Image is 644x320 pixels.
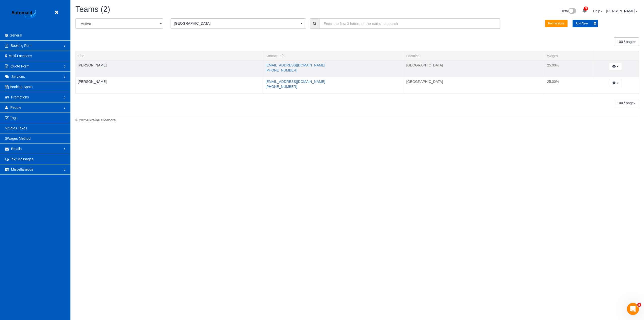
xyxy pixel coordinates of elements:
img: Automaid Logo [9,9,40,20]
button: Permissions [545,20,568,27]
td: Location [404,77,545,94]
span: Multi Locations [9,54,32,58]
li: [GEOGRAPHIC_DATA] [406,79,543,84]
span: Emails [11,147,22,151]
span: Promotions [11,95,29,99]
span: People [10,105,21,110]
button: 100 / page [614,38,639,46]
a: [PERSON_NAME] [606,9,638,13]
td: Contact Info [263,60,404,77]
span: Quote Form [11,64,29,68]
td: Contact Info [263,77,404,94]
th: Title [76,51,263,60]
span: Text Messages [10,157,33,161]
td: Title [76,77,263,94]
td: Wages [545,60,592,77]
input: Enter the first 3 letters of the name to search [319,18,500,29]
iframe: Intercom live chat [627,303,639,315]
img: New interface [568,8,576,15]
td: Title [76,60,263,77]
span: Services [11,75,25,79]
span: Miscellaneous [11,167,33,171]
button: 100 / page [614,99,639,107]
nav: Pagination navigation [614,99,639,107]
th: Wages [545,51,592,60]
a: [PHONE_NUMBER] [265,85,297,89]
th: Location [404,51,545,60]
a: 27 [580,5,589,16]
a: [PERSON_NAME] [78,63,107,67]
span: General [10,33,22,37]
th: Contact Info [263,51,404,60]
a: [EMAIL_ADDRESS][DOMAIN_NAME] [265,63,325,67]
ol: Las Vegas [171,18,306,29]
li: [GEOGRAPHIC_DATA] [406,63,543,68]
span: Booking Form [11,44,32,48]
nav: Pagination navigation [614,38,639,46]
strong: Ukraine Cleaners [87,118,115,122]
span: 27 [584,7,588,11]
span: Teams (2) [75,5,110,14]
a: [PHONE_NUMBER] [265,68,297,72]
span: Wages Method [7,136,31,140]
span: Sales Taxes [8,126,27,130]
div: Tags [78,68,261,69]
td: Wages [545,77,592,94]
div: Tags [78,84,261,85]
a: Beta [561,9,576,13]
span: Booking Spots [10,85,32,89]
span: 5 [637,303,641,307]
span: Tags [10,116,18,120]
button: [GEOGRAPHIC_DATA] [171,18,306,29]
button: Add New [573,20,598,27]
a: [EMAIL_ADDRESS][DOMAIN_NAME] [265,80,325,84]
td: Location [404,60,545,77]
span: [GEOGRAPHIC_DATA] [174,21,299,26]
div: © 2025 [75,118,639,123]
a: [PERSON_NAME] [78,80,107,84]
a: Help [593,9,603,13]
